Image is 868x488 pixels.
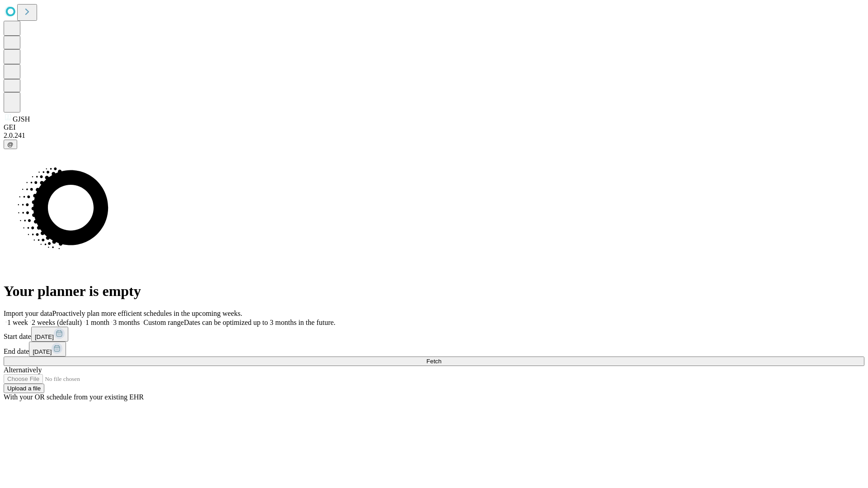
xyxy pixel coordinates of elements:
div: GEI [4,123,864,131]
h1: Your planner is empty [4,283,864,300]
div: 2.0.241 [4,131,864,140]
span: Import your data [4,310,52,317]
span: GJSH [13,115,30,123]
button: [DATE] [31,327,68,342]
span: Alternatively [4,366,42,374]
span: [DATE] [33,348,52,355]
span: With your OR schedule from your existing EHR [4,393,144,401]
div: End date [4,342,864,357]
span: Proactively plan more efficient schedules in the upcoming weeks. [52,310,242,317]
button: [DATE] [29,342,66,357]
button: Fetch [4,357,864,366]
button: Upload a file [4,384,44,393]
span: Fetch [426,358,441,365]
span: 2 weeks (default) [32,319,82,326]
span: Custom range [143,319,184,326]
span: Dates can be optimized up to 3 months in the future. [184,319,335,326]
span: @ [7,141,14,148]
span: 3 months [113,319,140,326]
span: 1 week [7,319,28,326]
span: 1 month [85,319,109,326]
div: Start date [4,327,864,342]
span: [DATE] [35,333,54,340]
button: @ [4,140,17,149]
